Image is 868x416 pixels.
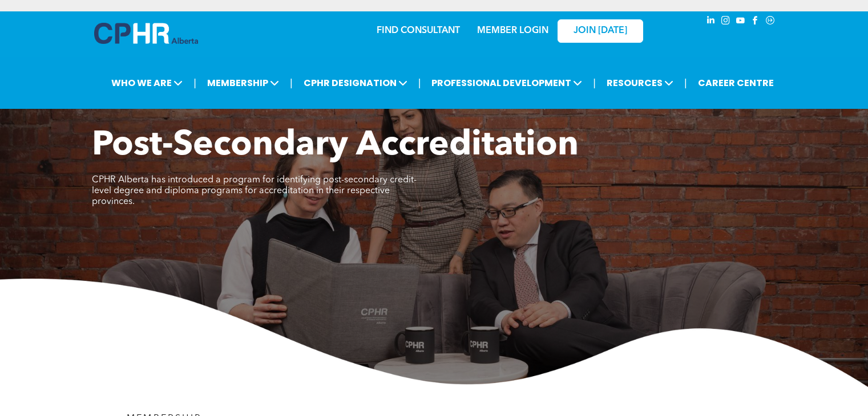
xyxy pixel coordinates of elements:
[204,72,282,93] span: MEMBERSHIP
[558,19,643,43] a: JOIN [DATE]
[603,72,677,93] span: RESOURCES
[193,71,196,95] li: |
[477,26,548,35] a: MEMBER LOGIN
[574,26,627,36] span: JOIN [DATE]
[108,72,186,93] span: WHO WE ARE
[749,14,762,30] a: facebook
[684,71,687,95] li: |
[290,71,293,95] li: |
[377,26,460,35] a: FIND CONSULTANT
[695,72,777,93] a: CAREER CENTRE
[94,23,198,44] img: A blue and white logo for cp alberta
[418,71,421,95] li: |
[764,14,777,30] a: Social network
[92,129,579,163] span: Post-Secondary Accreditation
[720,14,732,30] a: instagram
[300,72,411,93] span: CPHR DESIGNATION
[92,176,417,206] span: CPHR Alberta has introduced a program for identifying post-secondary credit-level degree and dipl...
[593,71,596,95] li: |
[734,14,747,30] a: youtube
[428,72,586,93] span: PROFESSIONAL DEVELOPMENT
[705,14,717,30] a: linkedin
